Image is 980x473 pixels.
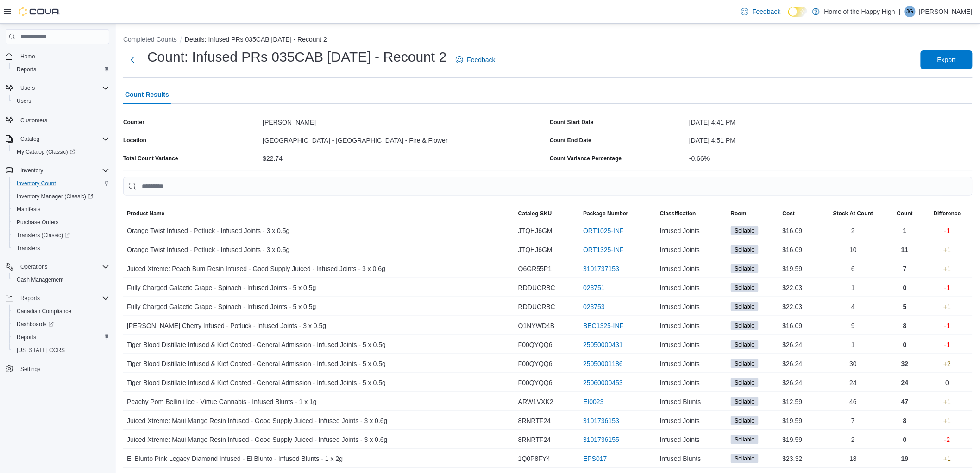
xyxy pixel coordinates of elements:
[13,345,69,356] a: [US_STATE] CCRS
[934,210,961,217] div: Difference
[660,210,696,217] span: Classification
[819,411,888,430] div: 7
[779,278,819,297] div: $22.03
[660,358,700,369] span: Infused Joints
[9,273,113,286] button: Cash Management
[583,210,628,217] span: Package Number
[731,340,759,349] span: Sellable
[752,7,780,16] span: Feedback
[583,320,623,331] a: BEC1325-INF
[13,274,109,285] span: Cash Management
[518,282,555,293] span: RDDUCRBC
[518,358,553,369] span: F00QYQQ6
[903,282,907,293] p: 0
[127,453,343,464] span: El Blunto Pink Legacy Diamond Infused - El Blunto - Infused Blunts - 1 x 2g
[13,243,44,254] a: Transfers
[819,221,888,240] div: 2
[127,282,316,293] span: Fully Charged Galactic Grape - Spinach - Infused Joints - 5 x 0.5g
[127,263,385,274] span: Juiced Xtreme: Peach Bum Resin Infused - Good Supply Juiced - Infused Joints - 3 x 0.6g
[17,261,51,272] button: Operations
[17,133,43,145] button: Catalog
[2,292,113,305] button: Reports
[779,373,819,392] div: $26.24
[127,358,386,369] span: Tiger Blood Distillate Infused & Kief Coated - General Admission - Infused Joints - 5 x 0.5g
[9,216,113,229] button: Purchase Orders
[903,434,907,445] p: 0
[17,165,109,176] span: Inventory
[518,244,553,255] span: JTQHJ6GM
[17,114,109,126] span: Customers
[779,206,819,221] button: Cost
[13,146,109,158] span: My Catalog (Classic)
[13,306,75,317] a: Canadian Compliance
[13,274,67,285] a: Cash Management
[13,319,109,330] span: Dashboards
[901,358,909,369] p: 32
[944,320,950,331] p: -1
[731,283,759,292] span: Sellable
[518,415,551,426] span: 8RNRTF24
[779,354,819,373] div: $26.24
[2,260,113,273] button: Operations
[13,230,74,241] a: Transfers (Classic)
[17,293,44,304] button: Reports
[579,206,656,221] button: Package Number
[660,453,701,464] span: Infused Blunts
[583,225,624,236] a: ORT1025-INF
[13,146,79,158] a: My Catalog (Classic)
[518,396,553,407] span: ARW1VXK2
[735,341,755,349] span: Sellable
[550,137,591,144] label: Count End Date
[17,347,65,354] span: [US_STATE] CCRS
[17,50,109,62] span: Home
[583,453,607,464] a: EPS017
[583,244,624,255] a: ORT1325-INF
[123,119,144,126] label: Counter
[127,415,388,426] span: Juiced Xtreme: Maui Mango Resin Infused - Good Supply Juiced - Infused Joints - 3 x 0.6g
[9,318,113,331] a: Dashboards
[13,178,60,189] a: Inventory Count
[779,259,819,278] div: $19.59
[901,377,909,388] p: 24
[2,164,113,177] button: Inventory
[17,364,44,375] a: Settings
[660,434,700,445] span: Infused Joints
[833,210,873,217] span: Stock At Count
[127,320,326,331] span: [PERSON_NAME] Cherry Infused - Potluck - Infused Joints - 3 x 0.5g
[518,320,555,331] span: Q1NYWD4B
[919,6,973,17] p: [PERSON_NAME]
[656,206,727,221] button: Classification
[779,430,819,449] div: $19.59
[783,210,795,217] span: Cost
[819,392,888,411] div: 46
[819,278,888,297] div: 1
[903,225,907,236] p: 1
[20,366,40,373] span: Settings
[125,85,169,104] span: Count Results
[123,177,973,196] input: This is a search bar. As you type, the results lower in the page will automatically filter.
[901,244,909,255] p: 11
[819,297,888,316] div: 4
[13,319,57,330] a: Dashboards
[660,244,700,255] span: Infused Joints
[13,332,40,343] a: Reports
[518,210,552,217] span: Catalog SKU
[123,155,178,162] div: Total Count Variance
[906,6,913,17] span: JG
[515,206,579,221] button: Catalog SKU
[19,7,60,16] img: Cova
[17,82,38,94] button: Users
[583,282,605,293] a: 023751
[660,263,700,274] span: Infused Joints
[779,240,819,259] div: $16.09
[518,263,552,274] span: Q6GR55P1
[689,133,973,144] div: [DATE] 4:51 PM
[2,113,113,126] button: Customers
[788,7,808,17] input: Dark Mode
[660,282,700,293] span: Infused Joints
[17,308,71,315] span: Canadian Compliance
[9,344,113,357] button: [US_STATE] CCRS
[518,434,551,445] span: 8RNRTF24
[13,95,109,107] span: Users
[819,449,888,468] div: 18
